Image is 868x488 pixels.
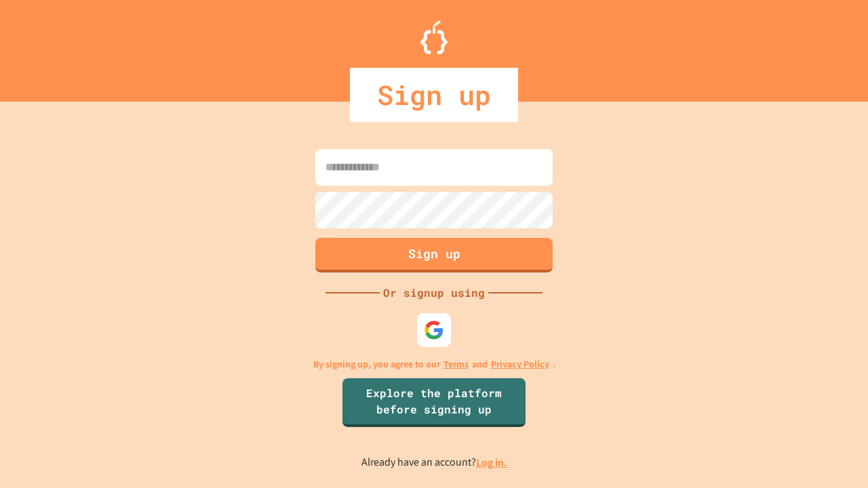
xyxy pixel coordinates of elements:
[350,68,518,122] div: Sign up
[443,357,469,371] a: Terms
[361,454,507,471] p: Already have an account?
[315,238,553,272] button: Sign up
[491,357,549,371] a: Privacy Policy
[342,378,526,427] a: Explore the platform before signing up
[380,285,488,301] div: Or signup using
[313,357,555,371] p: By signing up, you agree to our and .
[420,20,448,54] img: Logo.svg
[424,320,444,340] img: google-icon.svg
[476,455,507,470] a: Log in.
